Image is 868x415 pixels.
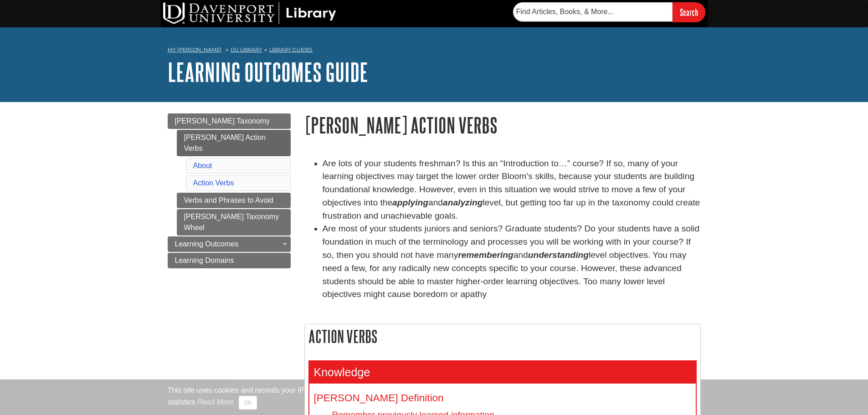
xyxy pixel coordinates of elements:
form: Searches DU Library's articles, books, and more [513,2,705,22]
strong: applying [392,198,428,207]
em: understanding [528,250,589,260]
h4: [PERSON_NAME] Definition [314,393,691,404]
h2: Action Verbs [305,324,700,348]
li: Are most of your students juniors and seniors? Graduate students? Do your students have a solid f... [323,222,701,301]
span: [PERSON_NAME] Taxonomy [175,117,270,125]
a: Library Guides [269,46,313,53]
li: Are lots of your students freshman? Is this an “Introduction to…” course? If so, many of your lea... [323,157,701,223]
a: About [193,162,212,169]
a: [PERSON_NAME] Taxonomy Wheel [177,209,291,236]
input: Search [673,2,705,22]
a: Learning Outcomes Guide [168,58,368,86]
h1: [PERSON_NAME] Action Verbs [304,113,701,137]
div: This site uses cookies and records your IP address for usage statistics. Additionally, we use Goo... [168,385,701,410]
a: DU Library [231,46,262,53]
span: Learning Domains [175,256,234,264]
span: Learning Outcomes [175,240,239,248]
strong: analyzing [443,198,483,207]
a: Verbs and Phrases to Avoid [177,193,291,208]
nav: breadcrumb [168,44,701,58]
a: Action Verbs [193,179,234,187]
a: My [PERSON_NAME] [168,46,221,54]
a: Learning Domains [168,253,291,268]
img: DU Library [163,2,336,24]
a: [PERSON_NAME] Action Verbs [177,130,291,156]
em: remembering [458,250,514,260]
a: Read More [197,398,233,406]
a: Learning Outcomes [168,236,291,252]
input: Find Articles, Books, & More... [513,2,673,21]
div: Guide Page Menu [168,113,291,268]
button: Close [239,396,257,410]
h3: Knowledge [309,361,696,384]
a: [PERSON_NAME] Taxonomy [168,113,291,129]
